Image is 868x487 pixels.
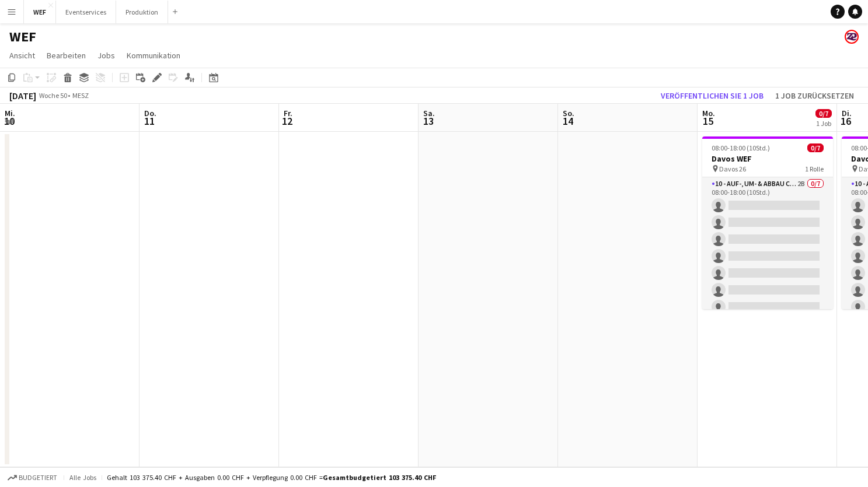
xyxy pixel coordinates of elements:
[284,108,292,118] span: Fr.
[561,114,574,128] span: 14
[805,164,824,173] span: 1 Rolle
[700,114,715,128] span: 15
[3,114,15,128] span: 10
[107,473,436,482] div: Gehalt 103 375.40 CHF + Ausgaben 0.00 CHF + Verpflegung 0.00 CHF =
[24,1,56,23] button: WEF
[127,50,180,61] span: Kommunikation
[771,88,859,103] button: 1 Job zurücksetzen
[840,114,852,128] span: 16
[69,473,97,482] span: Alle Jobs
[116,1,168,23] button: Produktion
[842,108,852,118] span: Di.
[56,1,116,23] button: Eventservices
[5,48,40,63] a: Ansicht
[816,119,831,128] div: 1 Job
[845,30,859,44] app-user-avatar: Team Zeitpol
[712,143,770,152] span: 08:00-18:00 (10Std.)
[142,114,156,128] span: 11
[97,50,115,61] span: Jobs
[702,177,833,318] app-card-role: 10 - Auf-, Um- & Abbau Crew2B0/708:00-18:00 (10Std.)
[702,136,833,309] app-job-card: 08:00-18:00 (10Std.)0/7Davos WEF Davos 261 Rolle10 - Auf-, Um- & Abbau Crew2B0/708:00-18:00 (10Std.)
[9,28,36,45] h1: WEF
[719,164,746,173] span: Davos 26
[563,108,574,118] span: So.
[47,50,86,61] span: Bearbeiten
[815,109,832,118] span: 0/7
[122,48,185,63] a: Kommunikation
[323,473,436,482] span: Gesamtbudgetiert 103 375.40 CHF
[702,153,833,164] h3: Davos WEF
[144,108,156,118] span: Do.
[656,88,768,103] button: Veröffentlichen Sie 1 Job
[9,90,36,101] div: [DATE]
[282,114,292,128] span: 12
[423,108,435,118] span: Sa.
[807,143,824,152] span: 0/7
[19,474,57,482] span: Budgetiert
[702,108,715,118] span: Mo.
[42,48,90,63] a: Bearbeiten
[421,114,435,128] span: 13
[6,471,59,484] button: Budgetiert
[72,91,89,100] div: MESZ
[93,48,120,63] a: Jobs
[39,91,68,100] span: Woche 50
[9,50,35,61] span: Ansicht
[5,108,15,118] span: Mi.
